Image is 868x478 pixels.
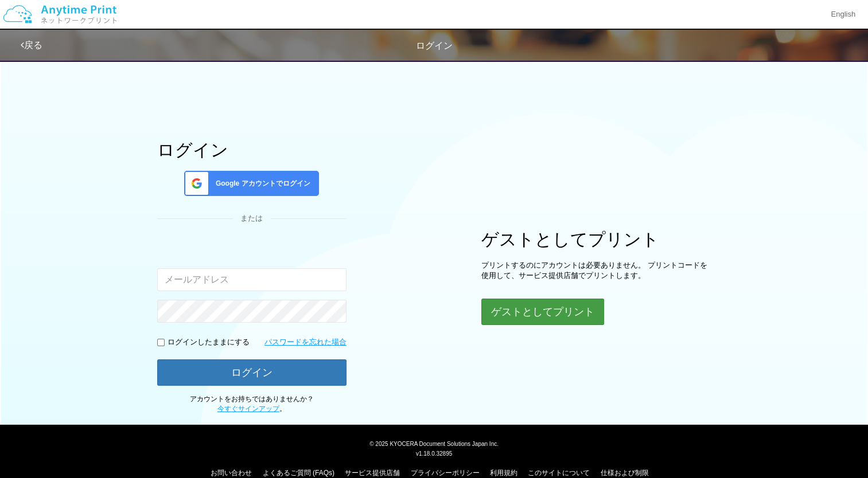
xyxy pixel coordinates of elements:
[601,469,649,477] a: 仕様および制限
[21,40,42,50] a: 戻る
[211,179,310,189] span: Google アカウントでログイン
[168,337,250,348] p: ログインしたままにする
[157,213,347,224] div: または
[416,450,452,457] span: v1.18.0.32895
[157,394,347,414] p: アカウントをお持ちではありませんか？
[528,469,590,477] a: このサイトについて
[481,260,711,281] p: プリントするのにアカウントは必要ありません。 プリントコードを使用して、サービス提供店舗でプリントします。
[416,41,453,50] span: ログイン
[345,469,400,477] a: サービス提供店舗
[263,469,334,477] a: よくあるご質問 (FAQs)
[481,230,711,249] h1: ゲストとしてプリント
[490,469,517,477] a: 利用規約
[481,299,604,325] button: ゲストとしてプリント
[411,469,480,477] a: プライバシーポリシー
[157,268,347,291] input: メールアドレス
[264,337,347,348] a: パスワードを忘れた場合
[157,359,347,386] button: ログイン
[157,140,347,159] h1: ログイン
[369,440,499,447] span: © 2025 KYOCERA Document Solutions Japan Inc.
[211,469,252,477] a: お問い合わせ
[217,405,286,413] span: 。
[217,405,279,413] a: 今すぐサインアップ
